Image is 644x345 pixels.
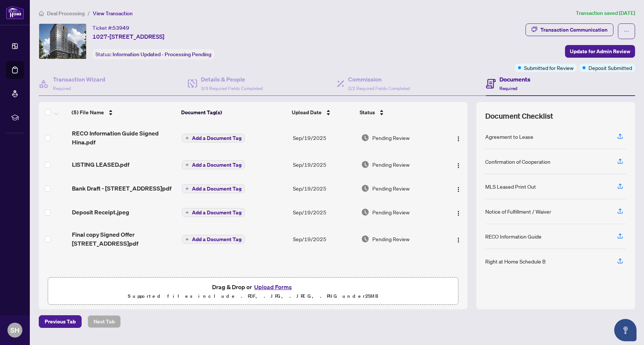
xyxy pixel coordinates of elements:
[452,182,464,194] button: Logo
[185,237,189,241] span: plus
[485,157,550,166] div: Confirmation of Cooperation
[72,230,176,248] span: Final copy Signed Offer [STREET_ADDRESS]pdf
[485,207,551,215] div: Notice of Fulfillment / Waiver
[10,325,19,335] span: SH
[360,108,375,116] span: Status
[192,210,241,215] span: Add a Document Tag
[290,224,358,254] td: Sep/19/2025
[524,64,574,72] span: Submitted for Review
[88,9,90,17] li: /
[93,10,133,17] span: View Transaction
[39,315,82,328] button: Previous Tab
[182,208,245,217] button: Add a Document Tag
[455,136,461,142] img: Logo
[485,232,542,240] div: RECO Information Guide
[485,257,546,265] div: Right at Home Schedule B
[185,211,189,214] span: plus
[624,29,629,34] span: ellipsis
[540,24,607,36] div: Transaction Communication
[88,315,121,328] button: Next Tab
[252,282,294,292] button: Upload Forms
[455,163,461,169] img: Logo
[292,108,322,116] span: Upload Date
[452,132,464,144] button: Logo
[182,234,245,244] button: Add a Document Tag
[185,187,189,191] span: plus
[192,135,241,141] span: Add a Document Tag
[113,51,211,58] span: Information Updated - Processing Pending
[185,163,189,167] span: plus
[348,86,410,91] span: 2/2 Required Fields Completed
[182,160,245,170] button: Add a Document Tag
[372,235,410,243] span: Pending Review
[182,160,245,169] button: Add a Document Tag
[372,160,410,169] span: Pending Review
[348,75,410,84] h4: Commission
[289,102,357,123] th: Upload Date
[361,160,369,169] img: Document Status
[47,10,85,17] span: Deal Processing
[192,237,241,242] span: Add a Document Tag
[178,102,289,123] th: Document Tag(s)
[525,23,613,36] button: Transaction Communication
[455,186,461,192] img: Logo
[455,237,461,243] img: Logo
[201,75,263,84] h4: Details & People
[48,278,458,305] span: Drag & Drop orUpload FormsSupported files include .PDF, .JPG, .JPEG, .PNG under25MB
[499,86,517,91] span: Required
[69,102,178,123] th: (5) File Name
[499,75,530,84] h4: Documents
[588,64,632,72] span: Deposit Submitted
[565,45,635,58] button: Update for Admin Review
[72,184,171,193] span: Bank Draft - [STREET_ADDRESS]pdf
[452,233,464,245] button: Logo
[485,182,536,191] div: MLS Leased Print Out
[361,208,369,216] img: Document Status
[6,6,24,19] img: logo
[372,134,410,142] span: Pending Review
[576,9,635,17] article: Transaction saved [DATE]
[92,23,129,32] div: Ticket #:
[72,208,129,217] span: Deposit Receipt.jpeg
[72,129,176,147] span: RECO Information Guide Signed Hina.pdf
[361,184,369,192] img: Document Status
[361,235,369,243] img: Document Status
[372,184,410,192] span: Pending Review
[361,134,369,142] img: Document Status
[452,206,464,218] button: Logo
[372,208,410,216] span: Pending Review
[357,102,441,123] th: Status
[570,45,630,57] span: Update for Admin Review
[192,186,241,191] span: Add a Document Tag
[614,319,637,341] button: Open asap
[45,316,76,328] span: Previous Tab
[182,134,245,143] button: Add a Document Tag
[185,136,189,140] span: plus
[53,75,105,84] h4: Transaction Wizard
[92,32,164,41] span: 1027-[STREET_ADDRESS]
[39,11,44,16] span: home
[290,176,358,200] td: Sep/19/2025
[290,200,358,224] td: Sep/19/2025
[39,24,86,59] img: IMG-W12407957_1.jpg
[72,160,129,169] span: LISTING LEASED.pdf
[53,292,454,301] p: Supported files include .PDF, .JPG, .JPEG, .PNG under 25 MB
[113,25,129,31] span: 53949
[212,282,294,292] span: Drag & Drop or
[53,86,71,91] span: Required
[485,132,533,141] div: Agreement to Lease
[201,86,263,91] span: 3/3 Required Fields Completed
[92,49,214,59] div: Status:
[182,235,245,244] button: Add a Document Tag
[290,123,358,153] td: Sep/19/2025
[485,111,553,121] span: Document Checklist
[290,153,358,176] td: Sep/19/2025
[182,184,245,193] button: Add a Document Tag
[455,210,461,216] img: Logo
[452,159,464,170] button: Logo
[72,108,104,116] span: (5) File Name
[192,162,241,167] span: Add a Document Tag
